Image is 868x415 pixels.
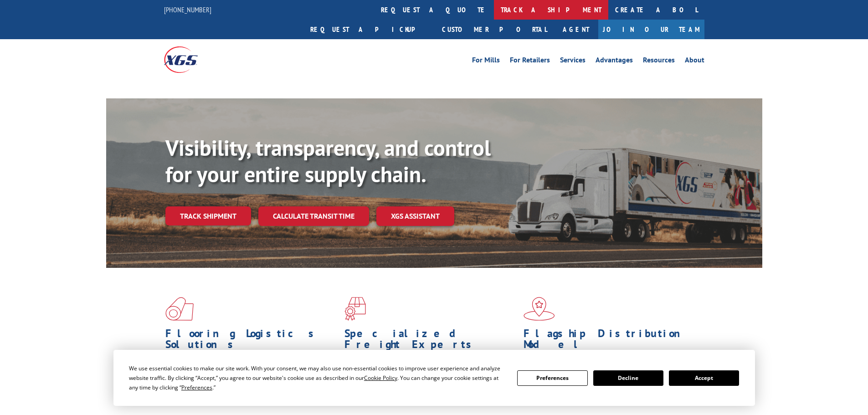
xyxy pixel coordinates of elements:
[258,206,369,226] a: Calculate transit time
[344,297,366,321] img: xgs-icon-focused-on-flooring-red
[165,328,338,354] h1: Flooring Logistics Solutions
[554,20,598,39] a: Agent
[669,370,739,386] button: Accept
[524,328,696,354] h1: Flagship Distribution Model
[517,370,587,386] button: Preferences
[344,328,517,354] h1: Specialized Freight Experts
[472,56,500,67] a: For Mills
[510,56,550,67] a: For Retailers
[165,297,194,321] img: xgs-icon-total-supply-chain-intelligence-red
[643,56,675,67] a: Resources
[364,374,397,382] span: Cookie Policy
[303,20,435,39] a: Request a pickup
[435,20,554,39] a: Customer Portal
[598,20,704,39] a: Join Our Team
[181,384,212,391] span: Preferences
[685,56,704,67] a: About
[165,206,251,225] a: Track shipment
[113,350,755,406] div: Cookie Consent Prompt
[593,370,663,386] button: Decline
[560,56,586,67] a: Services
[524,297,555,321] img: xgs-icon-flagship-distribution-model-red
[376,206,454,226] a: XGS ASSISTANT
[164,5,211,14] a: [PHONE_NUMBER]
[129,364,506,392] div: We use essential cookies to make our site work. With your consent, we may also use non-essential ...
[596,56,633,67] a: Advantages
[165,133,491,188] b: Visibility, transparency, and control for your entire supply chain.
